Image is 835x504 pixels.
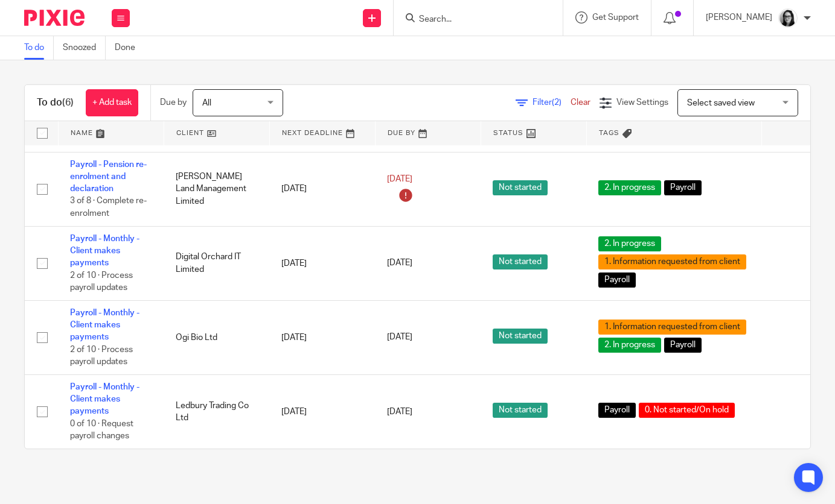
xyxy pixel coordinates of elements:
[70,235,139,268] a: Payroll - Monthly - Client makes payments
[778,8,798,28] img: Profile%20photo.jpeg
[70,271,133,292] span: 2 of 10 · Process payroll updates
[202,99,211,107] span: All
[62,98,74,107] span: (6)
[160,96,187,109] p: Due by
[664,180,702,195] span: Payroll
[269,152,375,226] td: [DATE]
[387,408,412,416] span: [DATE]
[598,254,746,269] span: 1. Information requested from client
[164,152,269,226] td: [PERSON_NAME] Land Management Limited
[571,98,590,107] a: Clear
[387,259,412,268] span: [DATE]
[269,374,375,449] td: [DATE]
[706,11,772,24] p: [PERSON_NAME]
[70,383,139,416] a: Payroll - Monthly - Client makes payments
[592,13,639,22] span: Get Support
[70,309,139,342] a: Payroll - Monthly - Client makes payments
[70,420,133,441] span: 0 of 10 · Request payroll changes
[269,226,375,300] td: [DATE]
[164,300,269,374] td: Ogi Bio Ltd
[387,175,412,184] span: [DATE]
[599,130,619,136] span: Tags
[24,36,54,60] a: To do
[37,96,74,109] h1: To do
[269,300,375,374] td: [DATE]
[70,345,133,367] span: 2 of 10 · Process payroll updates
[63,36,106,60] a: Snoozed
[493,403,548,418] span: Not started
[493,180,548,195] span: Not started
[616,98,668,107] span: View Settings
[115,36,144,60] a: Done
[598,338,661,353] span: 2. In progress
[598,403,636,418] span: Payroll
[24,10,85,26] img: Pixie
[598,272,636,288] span: Payroll
[493,329,548,344] span: Not started
[387,333,412,342] span: [DATE]
[598,320,746,335] span: 1. Information requested from client
[418,14,526,25] input: Search
[70,197,147,218] span: 3 of 8 · Complete re-enrolment
[164,374,269,449] td: Ledbury Trading Co Ltd
[533,98,571,107] span: Filter
[164,226,269,300] td: Digital Orchard IT Limited
[86,89,138,116] a: + Add task
[70,160,147,194] a: Payroll - Pension re-enrolment and declaration
[598,236,661,251] span: 2. In progress
[687,99,755,107] span: Select saved view
[639,403,735,418] span: 0. Not started/On hold
[552,98,561,107] span: (2)
[664,338,702,353] span: Payroll
[598,180,661,195] span: 2. In progress
[493,254,548,269] span: Not started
